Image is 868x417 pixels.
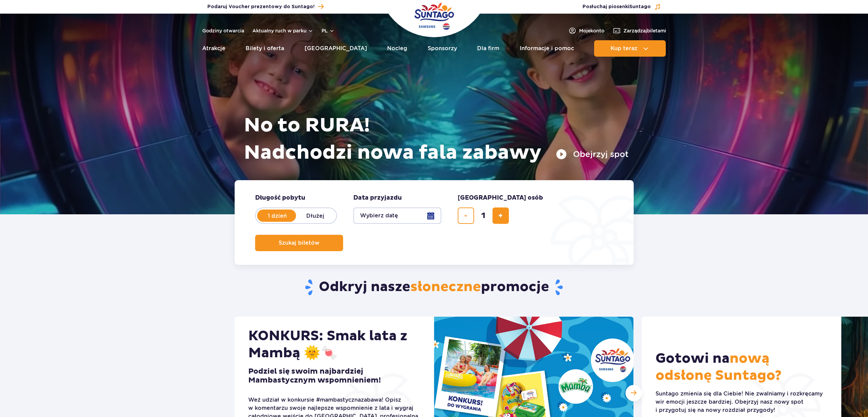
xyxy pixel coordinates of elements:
a: Dla firm [477,40,499,57]
button: pl [322,27,335,34]
a: Bilety i oferta [246,40,284,57]
button: Obejrzyj spot [556,149,629,160]
button: Szukaj biletów [255,235,343,251]
span: Kup teraz [610,45,637,52]
a: Sponsorzy [428,40,457,57]
h2: KONKURS: Smak lata z Mambą 🌞🍬 [248,328,421,362]
div: Następny slajd [626,385,642,401]
h3: Podziel się swoim najbardziej Mambastycznym wspomnieniem! [248,367,421,385]
div: Suntago zmienia się dla Ciebie! Nie zwalniamy i rozkręcamy wir emocji jeszcze bardziej. Obejrzyj ... [656,390,828,414]
span: [GEOGRAPHIC_DATA] osób [458,194,543,202]
a: Atrakcje [202,40,225,57]
h2: Gotowi na [656,350,828,384]
span: Moje konto [579,27,604,34]
span: słoneczne [410,278,481,296]
span: Posłuchaj piosenki [583,3,651,10]
button: Posłuchaj piosenkiSuntago [583,3,661,10]
span: Podaruj Voucher prezentowy do Suntago! [207,3,314,10]
h2: Odkryj nasze promocje [234,278,634,296]
span: Długość pobytu [255,194,305,202]
button: Kup teraz [594,40,666,57]
a: Informacje i pomoc [520,40,574,57]
input: liczba biletów [475,207,491,224]
a: Godziny otwarcia [202,27,244,34]
button: usuń bilet [458,207,474,224]
span: Zarządzaj biletami [623,27,666,34]
button: Aktualny ruch w parku [252,28,313,33]
span: nową odsłonę Suntago? [656,350,782,384]
button: Wybierz datę [353,207,441,224]
label: Dłużej [296,208,335,223]
a: Podaruj Voucher prezentowy do Suntago! [207,2,324,11]
span: Suntago [629,4,651,9]
label: 1 dzień [258,208,297,223]
span: Data przyjazdu [353,194,402,202]
h1: No to RURA! Nadchodzi nowa fala zabawy [244,112,629,167]
a: Zarządzajbiletami [613,27,666,35]
a: [GEOGRAPHIC_DATA] [305,40,367,57]
form: Planowanie wizyty w Park of Poland [235,180,634,265]
a: Mojekonto [568,27,604,35]
a: Nocleg [387,40,407,57]
span: Szukaj biletów [279,240,320,246]
button: dodaj bilet [492,207,509,224]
